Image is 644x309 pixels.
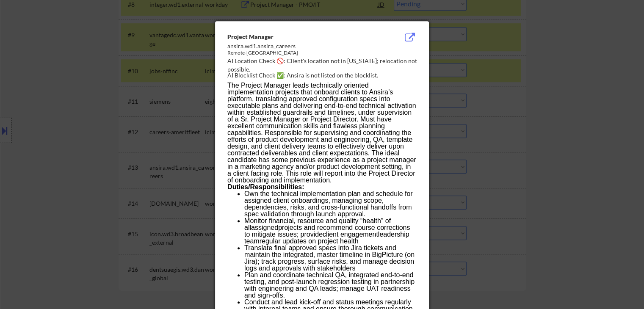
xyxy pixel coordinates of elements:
div: AI Blocklist Check ✅: Ansira is not listed on the blocklist. [227,71,420,80]
span: client engagement [323,231,378,238]
span: assigned [251,224,278,231]
div: Remote-[GEOGRAPHIC_DATA] [227,50,374,57]
span: leadership team [244,231,409,245]
div: AI Location Check 🚫: Client's location not in [US_STATE]; relocation not possible. [227,57,420,73]
p: Translate final approved specs into Jira tickets and maintain the integrated, master timeline in ... [244,245,416,272]
span: Monitor financial, resource and quality “health” of all [244,217,391,231]
span: ; provide [297,231,323,238]
b: Duties/Responsibilities: [227,183,304,190]
span: regular updates on project health [260,237,359,245]
div: Project Manager [227,33,374,41]
div: ansira.wd1.ansira_careers [227,42,374,50]
span: projects and recommend course corrections to mitigate issues [244,224,410,238]
p: Own the technical implementation plan and schedule for assigned client onboardings, managing scop... [244,190,416,218]
p: Plan and coordinate technical QA, integrated end-to-end testing, and post-launch regression testi... [244,272,416,299]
